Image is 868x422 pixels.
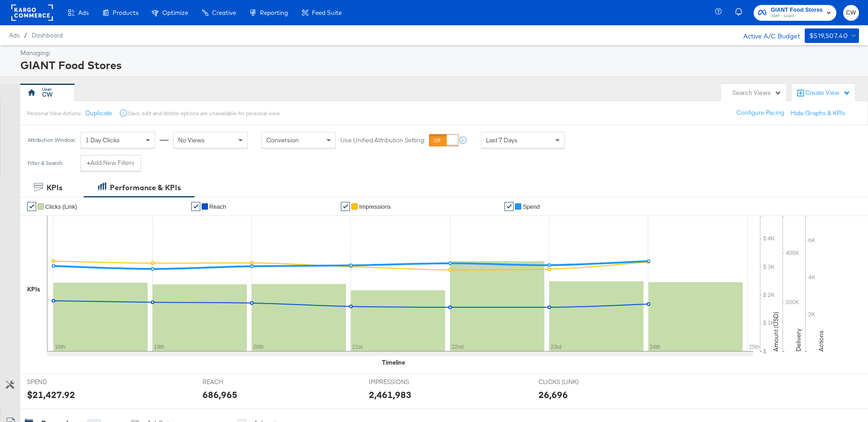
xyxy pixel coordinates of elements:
a: ✔ [27,202,36,211]
div: GIANT Food Stores [20,57,857,73]
div: Personal View Actions: [27,110,82,117]
button: Duplicate [85,109,112,117]
div: Search Views [732,89,782,97]
a: ✔ [341,202,350,211]
strong: + [87,159,90,167]
span: No Views [178,136,205,144]
label: Use Unified Attribution Setting: [340,136,425,145]
span: GIANT Food Stores [771,5,823,15]
button: GIANT Food StoresAMP - Giant [754,5,836,21]
div: $21,427.92 [27,388,75,401]
text: Amount (USD) [772,312,780,352]
a: ✔ [505,202,514,211]
div: KPIs [47,183,62,193]
span: Feed Suite [312,9,342,16]
span: Impressions [359,203,391,210]
button: Configure Pacing [730,105,791,121]
div: Performance & KPIs [110,183,181,193]
span: Creative [212,9,236,16]
span: Conversion [266,136,299,144]
button: CW [843,5,859,21]
div: Create View [805,89,850,98]
span: Spend [523,203,540,210]
div: Timeline [382,358,405,367]
div: 686,965 [203,388,237,401]
span: Ads [78,9,89,16]
span: / [19,32,32,39]
div: KPIs [27,285,40,294]
div: Save, edit and delete options are unavailable for personal view. [128,110,280,117]
span: Reporting [260,9,288,16]
text: Delivery [794,328,802,352]
div: 2,461,983 [369,388,411,401]
span: REACH [203,378,270,386]
div: Attribution Window: [27,137,76,143]
span: SPEND [27,378,95,386]
div: Active A/C Budget [734,28,800,42]
div: CW [42,90,53,99]
span: 1 Day Clicks [85,136,120,144]
a: ✔ [191,202,200,211]
span: Last 7 Days [486,136,518,144]
span: CW [847,8,855,18]
text: Actions [817,330,825,352]
span: Products [113,9,138,16]
div: Managing: [20,49,857,57]
div: $519,507.40 [809,30,848,42]
div: Filter & Search: [27,160,64,166]
a: Dashboard [32,32,63,39]
span: Reach [209,203,226,210]
span: Ads [9,32,19,39]
span: CLICKS (LINK) [538,378,606,386]
span: Optimize [162,9,188,16]
button: +Add New Filters [80,155,141,171]
div: 26,696 [538,388,568,401]
span: IMPRESSIONS [369,378,437,386]
button: $519,507.40 [805,28,859,43]
span: Clicks (Link) [45,203,77,210]
span: AMP - Giant [771,13,823,20]
button: Hide Graphs & KPIs [791,109,845,117]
